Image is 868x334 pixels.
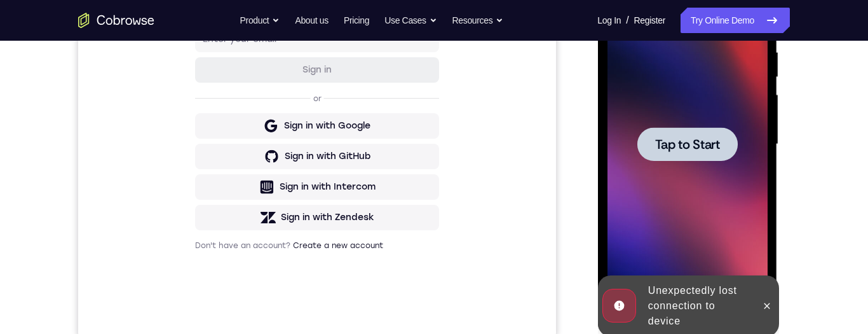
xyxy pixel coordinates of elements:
[78,13,154,28] a: Go to the home page
[206,208,292,221] div: Sign in with Google
[117,232,361,258] button: Sign in with GitHub
[207,239,292,251] div: Sign in with GitHub
[233,182,246,192] p: or
[240,8,280,33] button: Product
[634,8,665,33] a: Register
[117,87,361,105] h1: Sign in to your account
[39,170,140,204] button: Tap to Start
[117,263,361,288] button: Sign in with Intercom
[295,8,328,33] a: About us
[117,202,361,227] button: Sign in with Google
[125,122,353,134] input: Enter your email
[384,8,437,33] button: Use Cases
[681,8,790,33] a: Try Online Demo
[597,8,621,33] a: Log In
[117,146,361,171] button: Sign in
[57,181,122,194] span: Tap to Start
[344,8,369,33] a: Pricing
[452,8,504,33] button: Resources
[117,293,361,319] button: Sign in with Zendesk
[201,269,297,282] div: Sign in with Intercom
[626,13,628,28] span: /
[203,300,296,312] div: Sign in with Zendesk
